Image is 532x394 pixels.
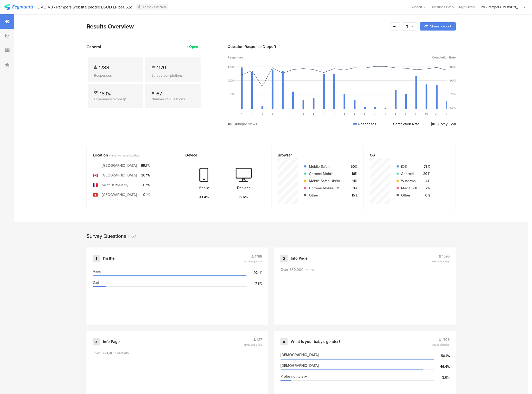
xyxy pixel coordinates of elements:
[401,171,417,176] div: Android
[102,182,129,188] div: Saint Barthélemy
[141,192,150,198] div: 0.1%
[103,256,118,261] div: I'm the...
[401,193,417,198] div: Other
[257,337,262,342] span: 127
[234,121,236,127] div: 0
[100,90,111,97] span: 18.1%
[35,4,36,10] div: |
[129,233,136,239] div: 67
[309,185,344,191] div: Chrome Mobile iOS
[228,78,234,83] div: 1200
[199,194,209,200] div: 93.4%
[86,22,388,31] div: Results Overview
[435,112,439,116] span: 20
[388,121,420,127] div: Completion Rate
[434,364,450,370] div: 46.4%
[247,281,262,286] div: 7.9%
[249,260,262,263] span: completion
[451,92,456,96] div: 79%
[94,96,122,102] span: Experience Score
[109,153,140,157] span: 4 most common locations
[421,193,430,198] div: 0%
[437,343,450,347] span: completion
[280,255,288,262] div: 2
[430,25,451,28] span: Share Report
[282,112,284,116] span: 5
[349,171,357,176] div: 16%
[280,267,314,319] div: Over 850,000 moms
[228,44,456,50] div: Question Response Dropoff
[156,90,162,95] div: 67
[457,5,478,9] a: My Surveys
[141,163,150,168] div: 69.7%
[280,352,319,358] span: [DEMOGRAPHIC_DATA]
[291,339,340,344] div: What is your baby's gender?
[93,255,100,262] div: 1
[309,178,344,184] div: Mobile Safari UI/WKWebView
[185,152,257,158] div: Device
[428,5,457,9] a: Question Library
[244,260,262,263] span: 94%
[291,256,307,261] div: Info Page
[244,343,262,347] span: 85%
[437,260,450,263] span: completion
[99,64,109,71] span: 1788
[401,164,417,169] div: iOS
[86,44,101,50] span: General
[241,112,242,116] span: 1
[349,185,357,191] div: 9%
[93,269,101,274] span: Mom
[141,173,150,178] div: 30.1%
[309,171,344,176] div: Chrome Mobile
[431,121,456,127] div: Survey Goal
[425,112,428,116] span: 19
[280,374,307,379] span: Prefer not to say
[434,353,450,359] div: 50.1%
[481,5,522,9] div: PG - Pampers [PERSON_NAME]
[93,152,164,158] div: Location
[349,178,357,184] div: 11%
[93,280,99,285] span: Dad
[278,152,349,158] div: Browser
[38,5,133,9] div: LIVE. V3 - Pampers website paddle BSOD LP be052g
[446,112,449,116] span: 21
[228,65,234,69] div: 1800
[432,343,450,347] span: 99%
[280,338,288,346] div: 4
[228,55,243,60] span: Responses
[102,192,137,198] div: [GEOGRAPHIC_DATA]
[421,171,430,176] div: 20%
[151,73,195,78] div: Survey completions
[141,182,150,188] div: 0.1%
[450,78,456,83] div: 90%
[229,92,234,96] div: 600
[102,173,137,178] div: [GEOGRAPHIC_DATA]
[189,44,198,50] div: Open
[432,55,456,60] span: Completion Rate
[236,121,257,127] div: unique views
[249,343,262,347] span: completion
[94,73,137,78] div: Responses
[151,96,185,102] span: Number of questions
[93,338,100,346] div: 3
[434,375,450,380] div: 3.6%
[237,185,250,191] div: Desktop
[411,3,425,11] div: Support
[280,363,319,369] span: [DEMOGRAPHIC_DATA]
[442,337,450,342] span: 1706
[309,193,344,198] div: Other
[370,152,441,158] div: OS
[103,339,120,344] div: Info Page
[272,112,273,116] span: 4
[432,260,450,263] span: 97%
[86,232,126,240] div: Survey Questions
[255,254,262,259] span: 1788
[401,185,417,191] div: Mac OS X
[401,178,417,184] div: Windows
[415,112,418,116] span: 18
[349,193,357,198] div: 15%
[102,163,137,168] div: [GEOGRAPHIC_DATA]
[157,64,166,71] span: 1170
